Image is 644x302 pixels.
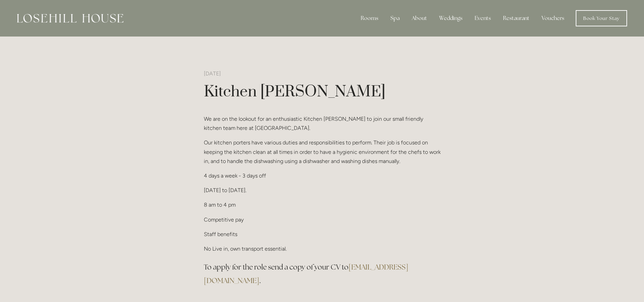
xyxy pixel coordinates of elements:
[204,138,440,166] p: Our kitchen porters have various duties and responsibilities to perform. Their job is focused on ...
[204,114,440,133] p: We are on the lookout for an enthusiastic Kitchen [PERSON_NAME] to join our small friendly kitche...
[204,186,440,195] p: [DATE] to [DATE].
[469,11,496,25] div: Events
[355,11,384,25] div: Rooms
[498,11,535,25] div: Restaurant
[204,70,221,77] a: [DATE]
[536,11,570,25] a: Vouchers
[204,260,440,287] h3: To apply for the role send a copy of your CV to .
[204,230,440,239] p: Staff benefits
[576,10,627,26] a: Book Your Stay
[434,11,468,25] div: Weddings
[204,82,385,101] a: Kitchen [PERSON_NAME]
[204,244,440,253] p: No Live in, own transport essential.
[204,171,440,180] p: 4 days a week - 3 days off
[17,14,123,23] img: Losehill House
[385,11,405,25] div: Spa
[204,215,440,224] p: Competitive pay
[204,200,440,209] p: 8 am to 4 pm
[406,11,432,25] div: About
